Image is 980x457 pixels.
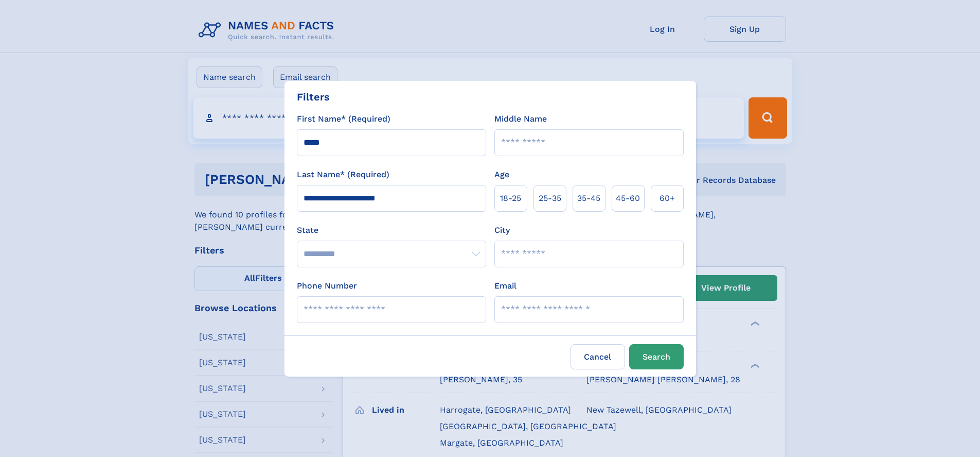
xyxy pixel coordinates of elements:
label: City [494,224,510,236]
label: Age [494,168,509,181]
label: Email [494,280,516,292]
button: Search [629,344,684,369]
label: Last Name* (Required) [297,168,389,181]
label: State [297,224,486,236]
span: 35‑45 [577,192,600,205]
label: Cancel [571,344,625,369]
span: 45‑60 [616,192,640,205]
label: Phone Number [297,280,357,292]
label: Middle Name [494,113,547,125]
label: First Name* (Required) [297,113,390,125]
div: Filters [297,89,330,105]
span: 60+ [660,192,675,205]
span: 18‑25 [500,192,521,205]
span: 25‑35 [539,192,561,205]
